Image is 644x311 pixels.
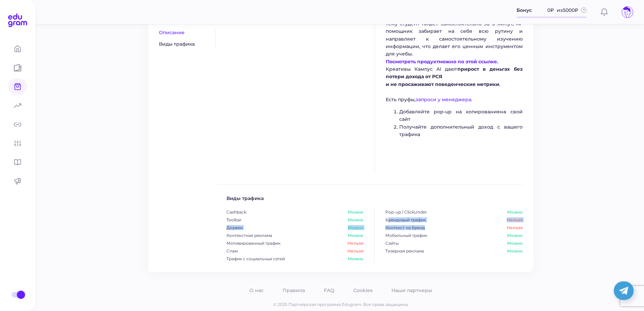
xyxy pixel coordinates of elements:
[399,124,523,137] span: Получайте дополнительный доход с вашего трафика
[281,286,306,295] a: Правила
[348,225,363,230] span: Можно
[385,233,427,238] span: Мобильный трафик
[323,286,336,295] a: FAQ
[226,241,281,246] span: Мотивированный трафик
[385,241,399,246] span: Сайты
[386,66,523,87] strong: прирост в деньгах без потери дохода от РСЯ и не просаживают поведенческие метрики
[348,248,363,253] span: Нельзя
[226,209,246,215] span: Cashback
[226,233,272,238] span: Контекстная реклама
[385,225,425,230] span: Контекст на бренд
[385,248,424,253] span: Тизерная реклама
[390,286,433,295] a: Наши партнеры
[386,59,439,65] span: Посмотреть продукт
[352,286,374,295] a: Cookies
[399,109,500,115] span: Добавляйте pop-up на копирование
[507,225,523,230] span: Нельзя
[148,302,533,308] p: © 2025 Партнёрская программа Edugram. Все права защищены
[226,248,238,253] span: Спам
[348,209,363,215] span: Можно
[348,256,363,261] span: Можно
[415,96,472,103] a: запроси у менеджера.
[348,241,363,246] span: Нельзя
[385,209,427,215] span: Pop-up / ClickUnder
[507,241,523,246] span: Можно
[507,248,523,253] span: Можно
[547,6,578,14] span: 0 ₽ из 5000 ₽
[226,217,242,222] span: Toolbar
[226,256,285,261] span: Трафик с социальных сетей
[507,209,523,215] span: Можно
[385,217,426,222] span: Брендовый трафик
[517,6,532,14] span: Бонус
[507,233,523,238] span: Можно
[248,286,265,295] a: О нас
[348,217,363,222] span: Можно
[386,65,523,103] p: Креативы Кампус AI дают . Есть пруфы,
[507,217,523,222] span: Нельзя
[159,41,209,47] button: Виды трафика
[226,195,523,201] p: Виды трафика
[226,225,243,230] span: Дорвеи
[348,233,363,238] span: Можно
[159,29,209,36] button: Описание
[386,59,498,65] a: Посмотреть продуктможно по этой ссылке.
